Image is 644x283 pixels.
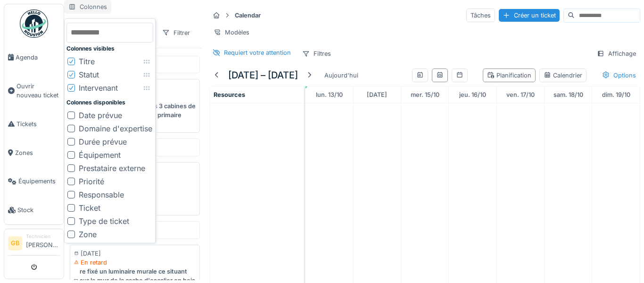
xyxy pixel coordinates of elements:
div: [DATE] [74,249,196,258]
span: Stock [17,206,60,214]
a: 19 octobre 2025 [600,88,633,101]
div: Titre [79,56,95,67]
div: Intervenant [79,82,118,94]
li: Titre [66,55,153,68]
a: 15 octobre 2025 [408,88,442,101]
span: Agenda [16,53,60,62]
h5: [DATE] – [DATE] [228,69,298,81]
span: Tickets [17,120,60,129]
img: Badge_color-CXgf-gQk.svg [20,9,48,38]
div: Statut [79,69,99,80]
div: En retard [74,258,196,267]
li: Intervenant [66,81,153,94]
div: Type de ticket [79,215,129,227]
div: Aujourd'hui [321,69,362,82]
div: Requiert votre attention [224,48,291,57]
div: Modèles [209,26,254,39]
span: Resources [214,91,245,98]
div: Affichage [593,47,640,60]
div: Filtres [298,47,335,60]
li: GB [8,236,22,250]
div: Durée prévue [79,136,127,147]
div: Priorité [79,176,104,187]
div: Zone [79,229,97,240]
strong: Calendar [231,11,264,20]
div: Équipement [79,149,121,161]
span: Équipements [18,177,60,186]
div: Date prévue [79,110,122,121]
div: Prestataire externe [79,163,145,174]
li: Statut [66,68,153,81]
div: Planification [487,71,531,80]
span: Ouvrir nouveau ticket [17,82,60,100]
a: 13 octobre 2025 [314,88,345,101]
div: Domaine d'expertise [79,123,152,134]
div: Tâches [466,9,495,22]
div: Calendrier [544,71,582,80]
div: Créer un ticket [499,9,560,22]
div: Colonnes visibles [66,44,153,53]
div: Ticket [79,202,100,214]
div: Technicien [26,233,60,240]
a: 17 octobre 2025 [504,88,537,101]
li: [PERSON_NAME] [26,233,60,253]
div: Responsable [79,189,124,200]
span: Zones [15,148,60,157]
div: Options [598,69,640,82]
a: 14 octobre 2025 [364,88,389,101]
a: 16 octobre 2025 [457,88,488,101]
div: Filtrer [158,26,194,40]
div: Colonnes disponibles [66,98,153,107]
a: 18 octobre 2025 [551,88,586,101]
